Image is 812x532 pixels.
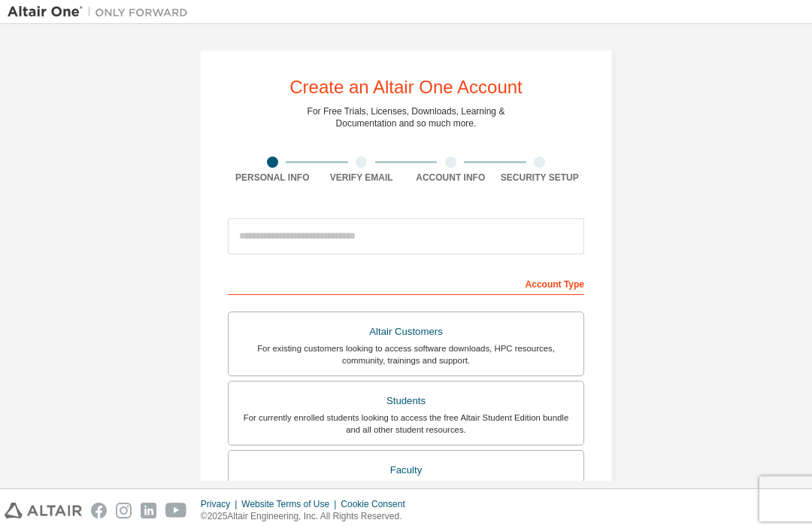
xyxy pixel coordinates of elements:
img: facebook.svg [91,503,107,518]
div: Privacy [201,498,241,510]
div: Altair Customers [238,321,574,342]
div: Website Terms of Use [241,498,341,510]
div: Students [238,391,574,412]
div: Faculty [238,460,574,481]
img: Altair One [8,5,195,20]
img: youtube.svg [165,503,187,518]
img: altair_logo.svg [5,503,82,518]
div: For existing customers looking to access software downloads, HPC resources, community, trainings ... [238,342,574,366]
div: Verify Email [317,172,407,184]
div: For faculty & administrators of academic institutions administering students and accessing softwa... [238,480,574,504]
div: Account Type [228,271,584,295]
img: instagram.svg [116,503,132,518]
div: For currently enrolled students looking to access the free Altair Student Edition bundle and all ... [238,412,574,436]
div: Personal Info [228,172,317,184]
div: Account Info [406,172,495,184]
div: For Free Trials, Licenses, Downloads, Learning & Documentation and so much more. [308,105,505,129]
img: linkedin.svg [141,503,156,518]
div: Create an Altair One Account [289,78,523,96]
div: Cookie Consent [341,498,414,510]
div: Security Setup [495,172,585,184]
p: © 2025 Altair Engineering, Inc. All Rights Reserved. [201,510,414,523]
